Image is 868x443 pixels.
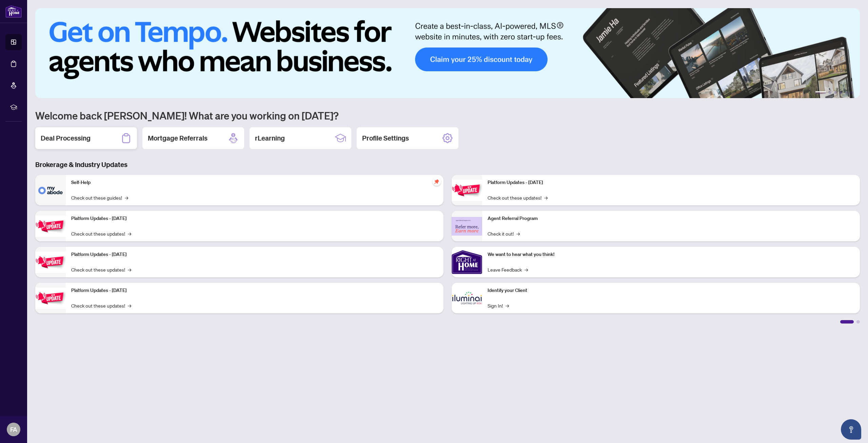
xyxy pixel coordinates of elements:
img: Identify your Client [452,283,482,313]
span: → [128,302,131,309]
p: We want to hear what you think! [488,251,854,258]
img: Platform Updates - July 8, 2025 [35,288,66,309]
p: Platform Updates - [DATE] [71,287,438,294]
a: Sign In!→ [488,302,509,309]
button: 3 [834,91,837,94]
a: Check out these updates!→ [488,194,548,201]
span: → [128,266,131,273]
p: Self-Help [71,179,438,186]
a: Check out these guides!→ [71,194,128,201]
button: Open asap [841,419,861,440]
button: 4 [840,91,842,94]
button: 5 [845,91,848,94]
span: → [506,302,509,309]
a: Check out these updates!→ [71,266,131,273]
button: 1 [815,91,826,94]
span: → [525,266,528,273]
span: → [128,230,131,237]
p: Agent Referral Program [488,215,854,222]
a: Check out these updates!→ [71,302,131,309]
span: pushpin [433,178,441,186]
p: Platform Updates - [DATE] [488,179,854,186]
h2: Profile Settings [362,133,409,143]
button: 2 [829,91,831,94]
span: → [125,194,128,201]
a: Check it out!→ [488,230,520,237]
h1: Welcome back [PERSON_NAME]! What are you working on [DATE]? [35,109,860,122]
a: Leave Feedback→ [488,266,528,273]
h2: Mortgage Referrals [148,133,208,143]
img: Agent Referral Program [452,217,482,236]
h3: Brokerage & Industry Updates [35,160,860,169]
span: → [516,230,520,237]
h2: rLearning [255,133,285,143]
img: Platform Updates - July 21, 2025 [35,252,66,273]
p: Identify your Client [488,287,854,294]
p: Platform Updates - [DATE] [71,215,438,222]
a: Check out these updates!→ [71,230,131,237]
img: Platform Updates - September 16, 2025 [35,216,66,237]
img: Slide 0 [35,8,860,98]
span: → [544,194,548,201]
img: logo [5,5,22,18]
img: We want to hear what you think! [452,247,482,277]
img: Platform Updates - June 23, 2025 [452,180,482,201]
button: 6 [850,91,853,94]
p: Platform Updates - [DATE] [71,251,438,258]
h2: Deal Processing [41,133,91,143]
span: FA [10,425,17,434]
img: Self-Help [35,175,66,205]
